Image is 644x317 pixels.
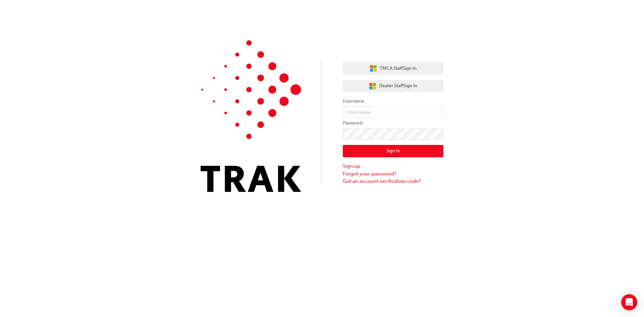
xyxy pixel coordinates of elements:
label: Password [343,119,443,127]
a: Got an account verification code? [343,177,443,185]
button: Sign In [343,145,443,158]
input: Username [343,107,443,118]
img: Trak [201,40,301,192]
a: Forgot your password? [343,170,443,178]
span: Dealer Staff Sign In [379,82,417,90]
span: TMCA Staff Sign In [380,65,417,72]
label: Username [343,97,443,105]
a: Sign up [343,162,443,170]
button: TMCA StaffSign In [343,62,443,75]
div: Open Intercom Messenger [621,294,637,310]
button: Dealer StaffSign In [343,80,443,93]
